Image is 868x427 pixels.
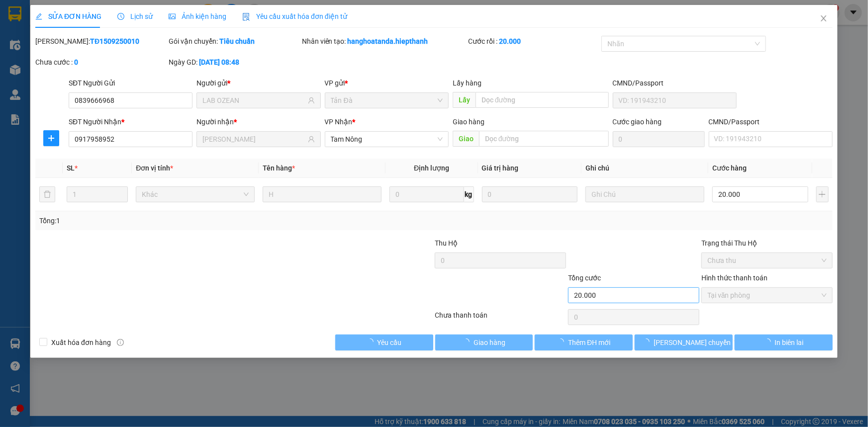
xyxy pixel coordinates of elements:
button: Yêu cầu [335,335,433,350]
button: Giao hàng [435,335,533,350]
b: hanghoatanda.hiepthanh [348,37,428,45]
span: Tên hàng [263,164,295,172]
span: VP Nhận [325,118,353,126]
span: Lấy [453,92,476,108]
span: Yêu cầu [378,337,402,348]
button: [PERSON_NAME] chuyển hoàn [635,335,733,350]
input: Dọc đường [479,131,609,147]
button: In biên lai [735,335,833,350]
input: Tên người gửi [202,95,305,106]
span: Lấy hàng [453,79,482,87]
img: icon [242,13,250,21]
span: Xuất hóa đơn hàng [47,337,115,348]
span: SỬA ĐƠN HÀNG [35,12,101,20]
span: clock-circle [117,13,124,20]
div: Người nhận [196,116,320,127]
span: close [820,14,828,22]
span: Tản Đà [331,93,443,108]
input: 0 [482,186,578,202]
span: picture [169,13,176,20]
button: delete [39,186,55,202]
span: loading [557,339,568,345]
span: Định lượng [414,164,449,172]
span: Giao [453,131,479,147]
span: Chưa thu [707,253,827,268]
span: user [308,97,315,104]
div: Gói vận chuyển: [169,36,300,47]
label: Cước giao hàng [613,118,662,126]
div: SĐT Người Gửi [69,78,193,88]
input: Ghi Chú [585,186,704,202]
button: plus [816,186,829,202]
span: plus [44,134,59,142]
span: Giá trị hàng [482,164,519,172]
span: Thu Hộ [435,239,458,247]
span: Yêu cầu xuất hóa đơn điện tử [242,12,347,20]
b: TĐ1509250010 [90,37,139,45]
div: CMND/Passport [709,116,833,127]
div: Cước rồi : [468,36,599,47]
div: Chưa cước : [35,57,167,68]
span: Tổng cước [568,274,601,282]
span: In biên lai [775,337,804,348]
input: Tên người nhận [202,134,305,145]
span: Cước hàng [712,164,747,172]
span: SL [67,164,75,172]
div: VP gửi [325,78,449,88]
input: VD: Bàn, Ghế [263,186,382,202]
span: Lịch sử [117,12,153,20]
span: edit [35,13,42,20]
span: Tại văn phòng [707,288,827,303]
div: Trạng thái Thu Hộ [701,238,833,249]
div: CMND/Passport [613,78,737,88]
div: Ngày GD: [169,57,300,68]
th: Ghi chú [581,159,708,178]
span: [PERSON_NAME] chuyển hoàn [654,337,748,348]
span: loading [643,339,654,345]
b: [DATE] 08:48 [199,58,239,66]
button: Thêm ĐH mới [535,335,633,350]
input: Cước giao hàng [613,131,705,147]
span: Đơn vị tính [136,164,173,172]
div: Nhân viên tạo: [302,36,467,47]
label: Hình thức thanh toán [701,274,768,282]
span: Giao hàng [453,118,484,126]
span: Khác [142,187,249,202]
button: plus [43,130,59,146]
span: Ảnh kiện hàng [169,12,226,20]
span: Giao hàng [474,337,505,348]
input: VD: 191943210 [613,92,737,108]
span: loading [367,339,378,345]
span: Tam Nông [331,132,443,147]
div: SĐT Người Nhận [69,116,193,127]
b: Tiêu chuẩn [219,37,255,45]
div: Chưa thanh toán [434,310,568,327]
span: loading [764,339,775,345]
div: [PERSON_NAME]: [35,36,167,47]
span: loading [463,339,474,345]
input: Dọc đường [476,92,609,108]
b: 0 [74,58,78,66]
b: 20.000 [499,37,521,45]
button: Close [810,5,838,33]
div: Người gửi [196,78,320,88]
span: user [308,136,315,143]
span: kg [464,186,474,202]
span: Thêm ĐH mới [568,337,610,348]
div: Tổng: 1 [39,215,335,226]
span: info-circle [117,339,124,346]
